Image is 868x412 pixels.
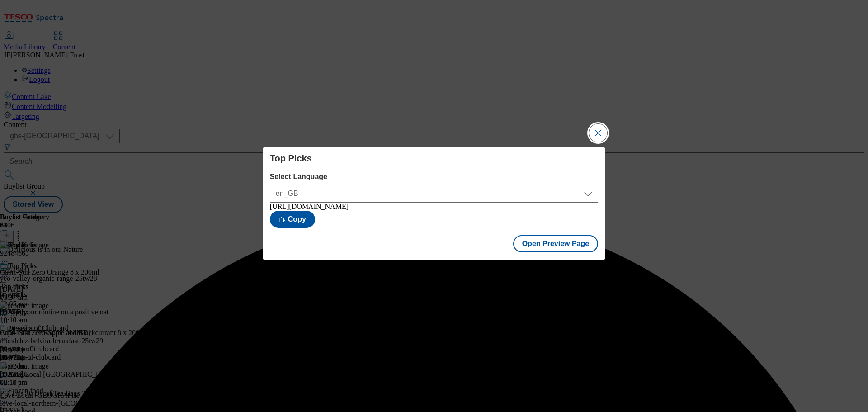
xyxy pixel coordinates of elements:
h4: Top Picks [270,153,598,164]
button: Open Preview Page [513,235,599,252]
div: [URL][DOMAIN_NAME] [270,203,598,211]
label: Select Language [270,173,598,181]
button: Copy [270,211,315,228]
div: Modal [263,147,605,260]
button: Close Modal [589,124,607,142]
